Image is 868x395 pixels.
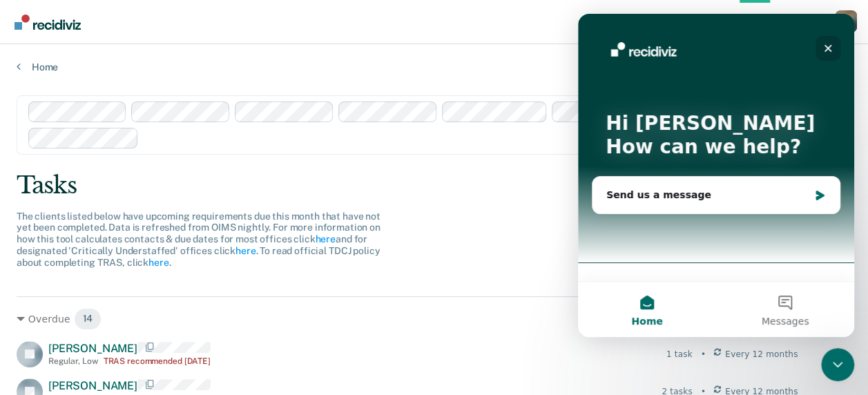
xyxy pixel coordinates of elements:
[725,348,798,360] span: Every 12 months
[701,348,706,360] div: •
[17,308,798,330] div: Overdue 14
[104,356,211,366] div: TRAS recommended [DATE]
[48,356,98,366] div: Regular , Low
[48,342,137,355] span: [PERSON_NAME]
[235,245,255,256] a: here
[15,15,81,30] img: Recidiviz
[821,348,854,381] iframe: Intercom live chat
[148,257,168,268] a: here
[835,10,857,32] button: Profile dropdown button
[666,348,693,360] div: 1 task
[315,233,335,244] a: here
[74,308,102,330] span: 14
[48,379,137,392] span: [PERSON_NAME]
[17,171,851,200] div: Tasks
[17,61,851,73] a: Home
[835,10,857,32] div: M M
[578,14,854,337] iframe: Intercom live chat
[17,211,380,268] span: The clients listed below have upcoming requirements due this month that have not yet been complet...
